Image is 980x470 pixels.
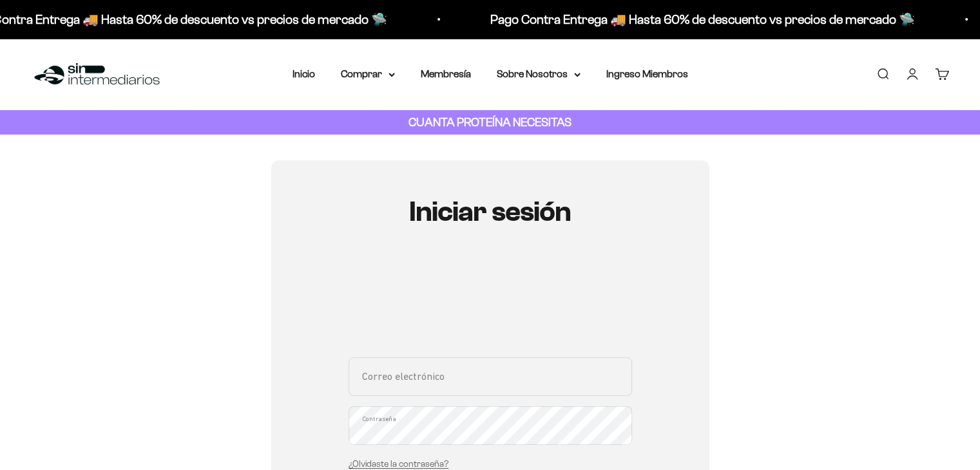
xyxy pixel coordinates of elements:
a: Membresía [421,68,471,79]
h1: Iniciar sesión [349,196,632,227]
a: ¿Olvidaste la contraseña? [349,459,448,469]
a: Ingreso Miembros [606,68,688,79]
summary: Sobre Nosotros [497,66,581,82]
iframe: Social Login Buttons [349,265,632,342]
summary: Comprar [341,66,395,82]
p: Pago Contra Entrega 🚚 Hasta 60% de descuento vs precios de mercado 🛸 [490,9,915,30]
strong: CUANTA PROTEÍNA NECESITAS [408,115,572,129]
a: Inicio [293,68,315,79]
